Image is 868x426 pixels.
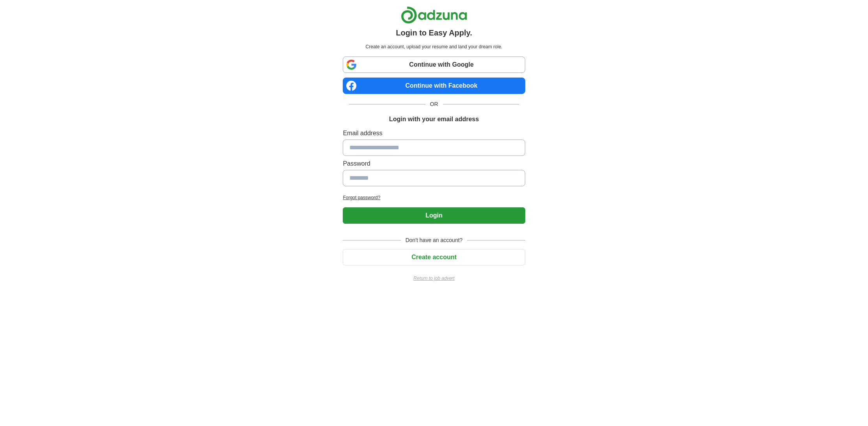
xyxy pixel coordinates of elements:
[343,78,525,94] a: Continue with Facebook
[344,43,523,50] p: Create an account, upload your resume and land your dream role.
[389,115,479,124] h1: Login with your email address
[396,27,472,39] h1: Login to Easy Apply.
[343,129,525,138] label: Email address
[343,275,525,282] a: Return to job advert
[343,207,525,224] button: Login
[343,159,525,168] label: Password
[343,57,525,73] a: Continue with Google
[401,236,468,244] span: Don't have an account?
[343,194,525,201] a: Forgot password?
[343,249,525,265] button: Create account
[401,6,467,24] img: Adzuna logo
[425,100,443,108] span: OR
[343,254,525,260] a: Create account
